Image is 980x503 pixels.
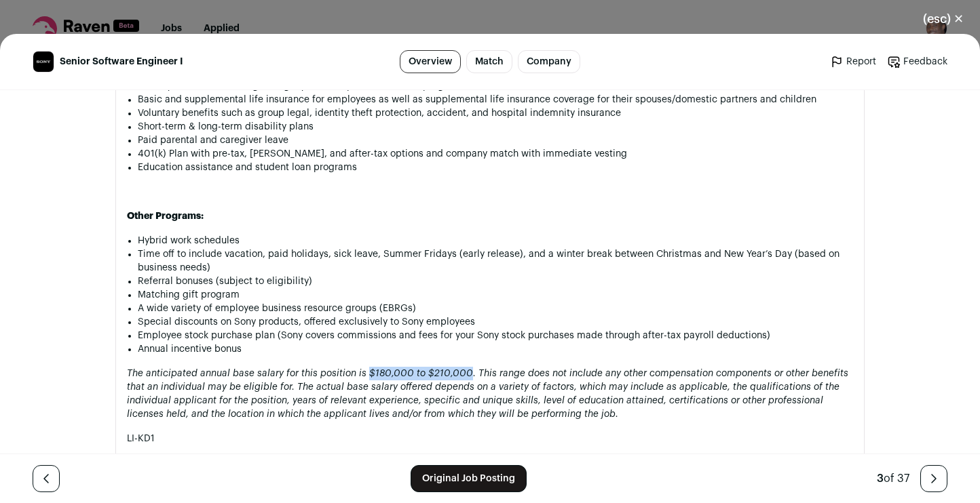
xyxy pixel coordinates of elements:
[127,432,853,445] h1: LI-KD1
[33,52,54,72] img: 80d0fa0a4a82d33cb37873b6ed66ba68cdd359ecb195d754f65e56a0114912f8.jpg
[466,50,512,73] a: Match
[138,234,853,247] li: Hybrid work schedules
[138,247,853,275] li: Time off to include vacation, paid holidays, sick leave, Summer Fridays (early release), and a wi...
[127,369,848,419] em: The anticipated annual base salary for this position is $180,000 to $210,000. This range does not...
[138,342,853,356] li: Annual incentive bonus
[138,288,853,302] li: Matching gift program
[518,50,580,73] a: Company
[138,161,853,174] li: Education assistance and student loan programs
[877,473,884,484] span: 3
[830,55,876,68] a: Report
[138,134,853,147] li: Paid parental and caregiver leave
[138,147,853,161] li: 401(k) Plan with pre-tax, [PERSON_NAME], and after-tax options and company match with immediate v...
[907,4,980,34] button: Close modal
[887,55,947,68] a: Feedback
[400,50,461,73] a: Overview
[60,55,183,68] span: Senior Software Engineer I
[138,120,853,134] li: Short-term & long-term disability plans
[138,275,853,288] li: Referral bonuses (subject to eligibility)
[127,212,204,221] strong: Other Programs:
[411,465,527,492] a: Original Job Posting
[138,106,853,120] li: Voluntary benefits such as group legal, identity theft protection, accident, and hospital indemni...
[138,93,853,106] li: Basic and supplemental life insurance for employees as well as supplemental life insurance covera...
[877,470,909,487] div: of 37
[138,329,853,342] li: Employee stock purchase plan (Sony covers commissions and fees for your Sony stock purchases made...
[138,302,853,315] li: A wide variety of employee business resource groups (EBRGs)
[138,315,853,329] li: Special discounts on Sony products, offered exclusively to Sony employees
